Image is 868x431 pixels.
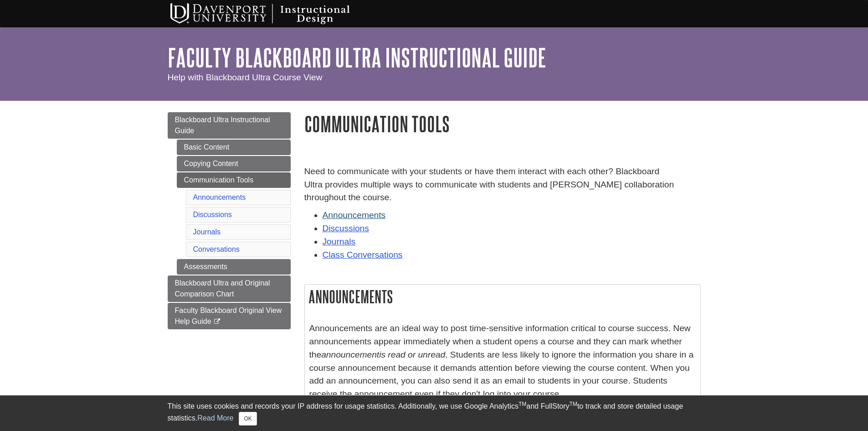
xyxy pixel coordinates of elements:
span: Blackboard Ultra Instructional Guide [175,116,270,135]
span: Blackboard Ultra and Original Comparison Chart [175,279,270,298]
a: Discussions [193,211,232,218]
a: Discussions [323,223,369,233]
p: Announcements are an ideal way to post time-sensitive information critical to course success. New... [309,322,696,401]
a: Blackboard Ultra Instructional Guide [168,112,291,139]
a: Journals [323,237,356,246]
a: Basic Content [177,140,291,155]
a: Copying Content [177,156,291,171]
a: Faculty Blackboard Original View Help Guide [168,303,291,329]
em: is read or unread [379,350,445,359]
em: announcement [321,350,379,359]
button: Close [239,412,257,426]
h2: Announcements [305,285,700,309]
h1: Communication Tools [304,112,701,135]
a: Read More [197,414,233,422]
a: Class Conversations [323,250,403,260]
span: Faculty Blackboard Original View Help Guide [175,306,282,325]
a: Assessments [177,259,291,275]
i: This link opens in a new window [213,319,221,325]
a: Conversations [193,245,240,253]
div: Guide Page Menu [168,112,291,329]
div: This site uses cookies and records your IP address for usage statistics. Additionally, we use Goo... [168,401,701,426]
a: Faculty Blackboard Ultra Instructional Guide [168,43,546,72]
a: Announcements [193,193,246,201]
p: Need to communicate with your students or have them interact with each other? Blackboard Ultra pr... [304,165,701,204]
sup: TM [570,401,577,407]
a: Announcements [323,210,386,220]
a: Journals [193,228,221,236]
a: Communication Tools [177,172,291,188]
sup: TM [519,401,526,407]
span: Help with Blackboard Ultra Course View [168,73,323,82]
img: Davenport University Instructional Design [163,2,382,25]
a: Blackboard Ultra and Original Comparison Chart [168,275,291,302]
